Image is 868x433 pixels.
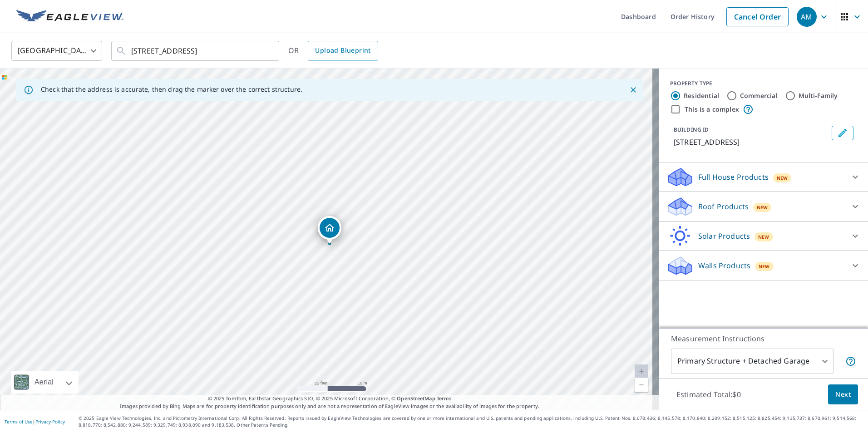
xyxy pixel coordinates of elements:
[666,225,861,247] div: Solar ProductsNew
[5,418,33,425] a: Terms of Use
[740,91,778,100] label: Commercial
[799,91,838,100] label: Multi-Family
[828,384,858,405] button: Next
[5,419,65,424] p: |
[726,7,789,26] a: Cancel Order
[437,395,452,402] a: Terms
[757,204,768,211] span: New
[698,201,749,212] p: Roof Products
[674,137,828,148] p: [STREET_ADDRESS]
[698,231,750,241] p: Solar Products
[797,7,817,27] div: AM
[16,10,123,24] img: EV Logo
[208,395,452,403] span: © 2025 TomTom, Earthstar Geographics SIO, © 2025 Microsoft Corporation, ©
[759,263,770,270] span: New
[318,216,341,244] div: Dropped pin, building 1, Residential property, 1404 Old Harrods Creek Rd Louisville, KY 40223
[698,172,769,182] p: Full House Products
[671,349,833,374] div: Primary Structure + Detached Garage
[635,378,648,392] a: Current Level 20, Zoom Out
[315,45,370,56] span: Upload Blueprint
[698,260,750,271] p: Walls Products
[671,333,856,344] p: Measurement Instructions
[35,418,65,425] a: Privacy Policy
[11,371,79,394] div: Aerial
[627,84,639,96] button: Close
[79,415,863,428] p: © 2025 Eagle View Technologies, Inc. and Pictometry International Corp. All Rights Reserved. Repo...
[41,85,302,93] p: Check that the address is accurate, then drag the marker over the correct structure.
[288,41,378,61] div: OR
[684,91,719,100] label: Residential
[11,38,102,64] div: [GEOGRAPHIC_DATA]
[674,126,709,133] p: BUILDING ID
[835,389,851,400] span: Next
[832,126,853,140] button: Edit building 1
[666,196,861,217] div: Roof ProductsNew
[666,255,861,276] div: Walls ProductsNew
[635,364,648,378] a: Current Level 20, Zoom In Disabled
[758,233,769,241] span: New
[685,105,739,114] label: This is a complex
[666,166,861,188] div: Full House ProductsNew
[777,174,788,182] span: New
[131,38,261,64] input: Search by address or latitude-longitude
[845,356,856,367] span: Your report will include the primary structure and a detached garage if one exists.
[308,41,378,61] a: Upload Blueprint
[397,395,435,402] a: OpenStreetMap
[669,384,748,404] p: Estimated Total: $0
[670,79,857,88] div: PROPERTY TYPE
[32,371,56,394] div: Aerial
